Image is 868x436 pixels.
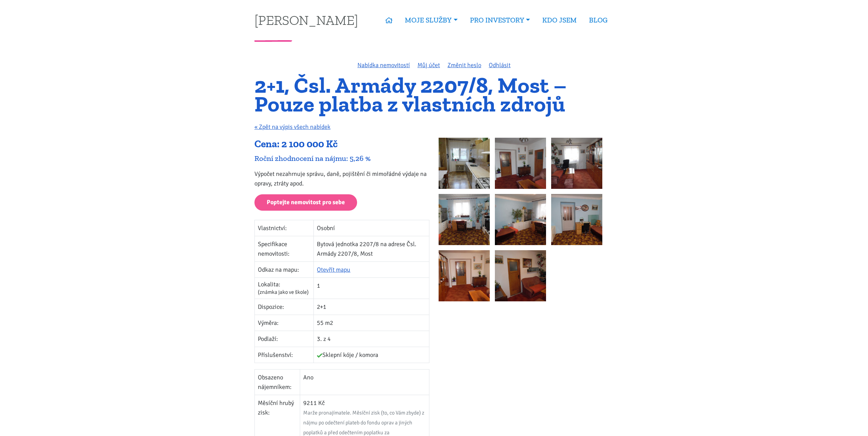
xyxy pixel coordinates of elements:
[254,13,358,27] a: [PERSON_NAME]
[254,194,357,211] a: Poptejte nemovitost pro sebe
[255,347,314,363] td: Příslušenství:
[489,61,511,69] a: Odhlásit
[300,370,429,395] td: Ano
[314,236,429,262] td: Bytová jednotka 2207/8 na adrese Čsl. Armády 2207/8, Most
[417,61,440,69] a: Můj účet
[254,138,429,151] div: Cena: 2 100 000 Kč
[255,220,314,236] td: Vlastnictví:
[254,169,429,188] p: Výpočet nezahrnuje správu, daně, pojištění či mimořádné výdaje na opravy, ztráty apod.
[255,262,314,278] td: Odkaz na mapu:
[317,266,350,273] a: Otevřít mapu
[255,370,300,395] td: Obsazeno nájemníkem:
[255,331,314,347] td: Podlaží:
[464,12,536,28] a: PRO INVESTORY
[314,331,429,347] td: 3. z 4
[314,315,429,331] td: 55 m2
[314,347,429,363] td: Sklepní kóje / komora
[314,220,429,236] td: Osobní
[583,12,614,28] a: BLOG
[357,61,410,69] a: Nabídka nemovitostí
[254,123,330,131] a: « Zpět na výpis všech nabídek
[254,76,614,113] h1: 2+1, Čsl. Armády 2207/8, Most – Pouze platba z vlastních zdrojů
[255,278,314,299] td: Lokalita:
[314,299,429,315] td: 2+1
[258,289,309,296] span: (známka jako ve škole)
[314,278,429,299] td: 1
[447,61,481,69] a: Změnit heslo
[536,12,583,28] a: KDO JSEM
[255,299,314,315] td: Dispozice:
[255,315,314,331] td: Výměra:
[255,236,314,262] td: Specifikace nemovitosti:
[399,12,464,28] a: MOJE SLUŽBY
[254,154,429,163] div: Roční zhodnocení na nájmu: 5,26 %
